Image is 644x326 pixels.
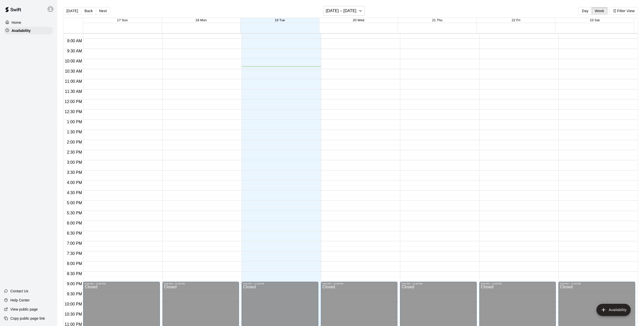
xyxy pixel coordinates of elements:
span: 7:00 PM [66,241,83,246]
div: 9:00 PM – 11:59 PM [85,282,158,285]
span: 9:30 AM [66,49,83,53]
button: 17 Sun [117,18,128,22]
span: 1:00 PM [66,120,83,124]
span: 12:30 PM [63,110,83,114]
a: Home [4,19,53,26]
span: 8:00 PM [66,261,83,266]
p: View public page [10,307,38,312]
button: 19 Tue [275,18,285,22]
p: Copy public page link [10,316,45,321]
p: Contact Us [10,289,28,294]
div: 9:00 PM – 11:59 PM [560,282,634,285]
button: [DATE] [63,7,81,15]
span: 9:00 PM [66,282,83,286]
div: 9:00 PM – 11:59 PM [481,282,555,285]
span: 9:00 AM [66,39,83,43]
span: 3:30 PM [66,170,83,175]
span: 5:00 PM [66,201,83,205]
span: 10:00 PM [63,302,83,306]
span: 11:00 AM [64,79,83,84]
button: 21 Thu [432,18,442,22]
span: 4:30 PM [66,191,83,195]
span: 10:30 PM [63,312,83,316]
span: 6:30 PM [66,231,83,235]
span: 11:30 AM [64,89,83,94]
span: 6:00 PM [66,221,83,225]
p: Help Center [10,298,30,303]
span: 4:00 PM [66,180,83,185]
p: Availability [12,28,31,33]
span: 10:00 AM [64,59,83,63]
span: 2:00 PM [66,140,83,144]
span: 7:30 PM [66,251,83,256]
p: Home [12,20,21,25]
button: 20 Wed [353,18,364,22]
span: 1:30 PM [66,130,83,134]
div: 9:00 PM – 11:59 PM [164,282,238,285]
div: 9:00 PM – 11:59 PM [401,282,475,285]
div: 9:00 PM – 11:59 PM [243,282,317,285]
button: Filter View [610,7,638,15]
button: Next [96,7,110,15]
span: 5:30 PM [66,211,83,215]
span: 9:30 PM [66,292,83,296]
div: 9:00 PM – 11:59 PM [322,282,396,285]
h6: [DATE] – [DATE] [326,7,356,14]
span: 12:00 PM [63,99,83,104]
span: 3:00 PM [66,160,83,165]
button: 22 Fri [512,18,520,22]
button: Back [81,7,96,15]
a: Availability [4,27,53,34]
button: [DATE] – [DATE] [323,6,365,16]
span: 8:30 PM [66,272,83,276]
button: Week [592,7,608,15]
span: 2:30 PM [66,150,83,154]
button: 18 Mon [195,18,207,22]
button: 23 Sat [590,18,600,22]
button: add [596,304,631,316]
button: Day [578,7,592,15]
span: 10:30 AM [64,69,83,73]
